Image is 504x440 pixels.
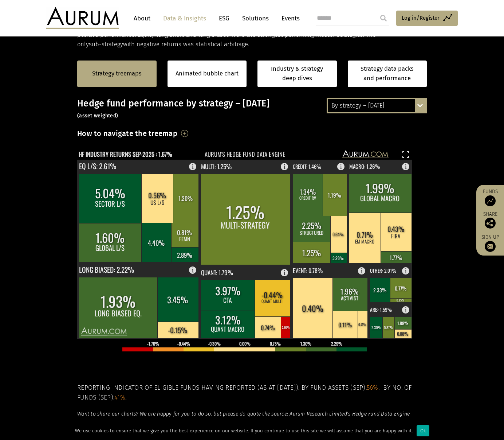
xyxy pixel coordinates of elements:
[77,127,177,140] h3: How to navigate the treemap
[46,7,119,29] img: Aurum
[89,41,123,48] span: sub-strategy
[114,394,125,401] span: 41%
[215,12,233,25] a: ESG
[480,188,500,206] a: Funds
[77,383,427,402] h5: Reporting indicator of eligible funds having reported (as at [DATE]). By fund assets (Sep): . By ...
[480,234,500,252] a: Sign up
[480,212,500,229] div: Share
[130,12,154,25] a: About
[77,113,118,119] small: (asset weighted)
[278,12,300,25] a: Events
[348,61,427,87] a: Strategy data packs and performance
[257,61,337,87] a: Industry & strategy deep dives
[396,11,458,26] a: Log in/Register
[160,12,210,25] a: Data & Insights
[176,69,239,78] a: Animated bubble chart
[485,241,496,252] img: Sign up to our newsletter
[77,98,427,120] h3: Hedge fund performance by strategy – [DATE]
[402,13,440,22] span: Log in/Register
[485,218,496,229] img: Share this post
[367,384,378,392] span: 56%
[485,195,496,206] img: Access Funds
[239,12,272,25] a: Solutions
[92,69,142,78] a: Strategy treemaps
[77,411,410,417] em: Want to share our charts? We are happy for you to do so, but please do quote the source: Aurum Re...
[328,99,426,112] div: By strategy – [DATE]
[376,11,391,26] input: Submit
[417,425,429,436] div: Ok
